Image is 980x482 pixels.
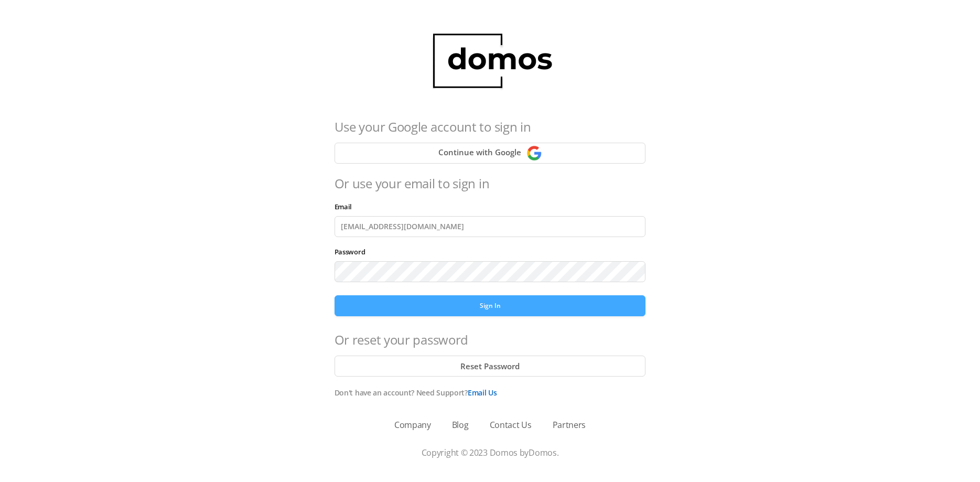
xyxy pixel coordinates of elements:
h4: Or reset your password [335,330,646,349]
button: Reset Password [335,356,646,377]
label: Email [335,202,358,211]
button: Continue with Google [335,143,646,164]
a: Blog [452,419,469,431]
img: domos [422,21,558,102]
h4: Or use your email to sign in [335,174,646,193]
p: Copyright © 2023 Domos by . [26,446,954,459]
input: Password [335,261,646,282]
a: Partners [553,419,586,431]
input: Email [335,216,646,237]
a: Company [394,419,431,431]
button: Sign In [335,295,646,316]
img: Continue with Google [526,145,542,161]
a: Email Us [468,388,497,398]
a: Domos [529,447,557,458]
label: Password [335,247,371,256]
a: Contact Us [490,419,532,431]
p: Don't have an account? Need Support? [335,387,646,398]
h4: Use your Google account to sign in [335,117,646,136]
